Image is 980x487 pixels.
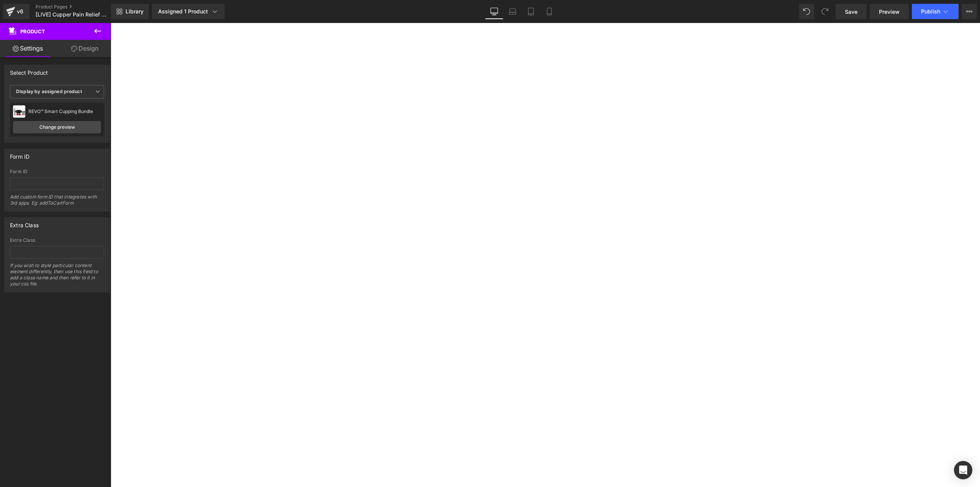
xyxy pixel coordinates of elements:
[921,8,940,15] span: Publish
[13,105,25,118] img: pImage
[13,121,101,133] a: Change preview
[522,4,540,19] a: Tablet
[3,4,29,19] a: v6
[57,40,113,57] a: Design
[36,4,124,10] a: Product Pages
[540,4,559,19] a: Mobile
[879,8,900,16] span: Preview
[10,218,39,228] div: Extra Class
[799,4,814,19] button: Undo
[36,11,109,18] span: [LIVE] Cupper Pain Relief Bundle PDP [DATE]
[954,461,972,479] div: Open Intercom Messenger
[10,194,104,211] div: Add custom form ID that integrates with 3rd apps. Eg: addToCartForm
[158,8,219,15] div: Assigned 1 Product
[126,8,144,15] span: Library
[10,149,29,160] div: Form ID
[10,169,104,174] div: Form ID
[15,7,25,16] div: v6
[10,238,104,243] div: Extra Class
[912,4,959,19] button: Publish
[817,4,833,19] button: Redo
[20,28,45,34] span: Product
[503,4,522,19] a: Laptop
[28,109,101,114] div: REVO™ Smart Cupping Bundle
[870,4,909,19] a: Preview
[845,8,857,16] span: Save
[10,65,48,76] div: Select Product
[16,89,82,94] b: Display by assigned product
[962,4,977,19] button: More
[485,4,503,19] a: Desktop
[10,262,104,292] div: If you wish to style particular content element differently, then use this field to add a class n...
[111,4,149,19] a: New Library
